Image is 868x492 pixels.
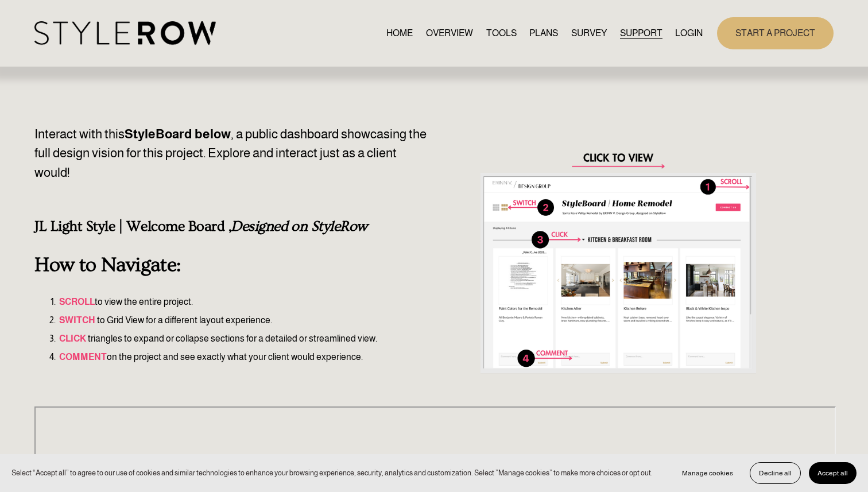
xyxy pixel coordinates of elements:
p: on the project and see exactly what your client would experience. [57,350,464,364]
p: Interact with this , a public dashboard showcasing the full design vision for this project. Explo... [34,125,431,183]
strong: SWITCH [59,315,95,325]
a: START A PROJECT [717,17,834,49]
strong: StyleBoard below [125,127,231,141]
strong: CLICK [59,334,86,343]
a: OVERVIEW [426,25,473,41]
a: LOGIN [675,25,703,41]
p: to Grid View for a different layout experience. [57,313,464,327]
span: Accept all [817,469,848,477]
p: triangles to expand or collapse sections for a detailed or streamlined view. [57,332,464,346]
span: Decline all [759,469,792,477]
button: Accept all [809,462,857,484]
a: folder dropdown [620,25,662,41]
em: Designed on StyleRow [231,218,367,235]
a: TOOLS [486,25,517,41]
img: StyleRow [34,21,215,45]
strong: SCROLL [59,297,95,307]
p: Select “Accept all” to agree to our use of cookies and similar technologies to enhance your brows... [11,467,653,478]
p: to view the entire project. [57,295,464,309]
strong: JL Light Style | Welcome Board , [34,218,367,235]
a: PLANS [529,25,558,41]
strong: COMMENT [59,352,107,362]
button: Decline all [750,462,801,484]
span: SUPPORT [620,26,662,40]
a: HOME [386,25,413,41]
a: SURVEY [571,25,607,41]
strong: How to Navigate: [34,254,180,276]
span: Manage cookies [682,469,733,477]
button: Manage cookies [673,462,742,484]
